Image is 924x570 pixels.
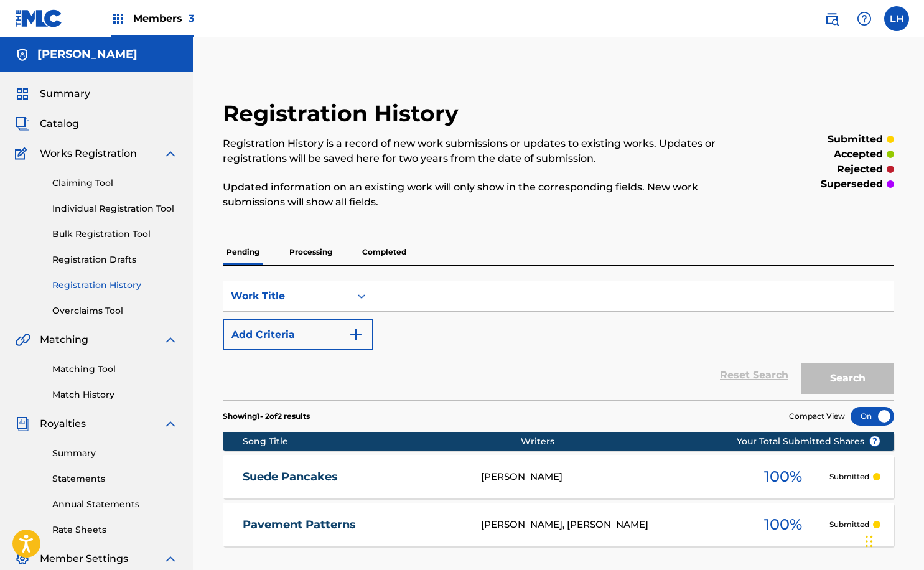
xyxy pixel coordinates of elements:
p: Registration History is a record of new work submissions or updates to existing works. Updates or... [223,136,740,166]
span: 3 [189,12,194,24]
iframe: Chat Widget [862,510,924,570]
span: Summary [40,86,90,101]
div: [PERSON_NAME], [PERSON_NAME] [481,518,736,532]
p: accepted [834,147,883,162]
div: User Menu [884,6,909,31]
p: Processing [286,239,336,265]
img: Member Settings [15,551,30,566]
img: expand [163,332,178,347]
a: SummarySummary [15,86,90,101]
span: Members [133,11,194,26]
p: Completed [358,239,410,265]
span: ? [870,436,880,446]
a: Overclaims Tool [52,304,178,317]
a: Matching Tool [52,363,178,376]
a: Claiming Tool [52,177,178,190]
iframe: Resource Center [889,375,924,475]
h5: Larry Hardeman Jr [37,47,138,62]
a: Annual Statements [52,498,178,511]
img: Summary [15,86,30,101]
a: Statements [52,472,178,485]
span: Works Registration [40,146,137,161]
div: Writers [521,435,776,448]
span: Compact View [789,411,845,422]
div: Song Title [243,435,521,448]
span: 100 % [764,513,802,536]
p: Updated information on an existing work will only show in the corresponding fields. New work subm... [223,180,740,210]
a: Registration Drafts [52,253,178,266]
form: Search Form [223,281,894,400]
a: Bulk Registration Tool [52,228,178,241]
a: Public Search [819,6,844,31]
span: 100 % [764,465,802,488]
a: Pavement Patterns [243,518,464,532]
a: Summary [52,447,178,460]
button: Add Criteria [223,319,373,350]
a: Individual Registration Tool [52,202,178,215]
img: expand [163,551,178,566]
img: Top Rightsholders [111,11,126,26]
span: Royalties [40,416,86,431]
p: Pending [223,239,263,265]
a: CatalogCatalog [15,116,79,131]
img: MLC Logo [15,9,63,27]
p: superseded [821,177,883,192]
div: [PERSON_NAME] [481,470,736,484]
img: help [857,11,872,26]
img: Works Registration [15,146,31,161]
span: Member Settings [40,551,128,566]
a: Match History [52,388,178,401]
div: Help [852,6,877,31]
a: Registration History [52,279,178,292]
p: rejected [837,162,883,177]
span: Catalog [40,116,79,131]
p: Showing 1 - 2 of 2 results [223,411,310,422]
h2: Registration History [223,100,465,128]
img: expand [163,416,178,431]
p: Submitted [829,471,869,482]
div: Drag [866,523,873,560]
a: Rate Sheets [52,523,178,536]
img: Royalties [15,416,30,431]
a: Suede Pancakes [243,470,464,484]
p: Submitted [829,519,869,530]
img: Catalog [15,116,30,131]
div: Work Title [231,289,343,304]
span: Your Total Submitted Shares [737,435,880,448]
img: 9d2ae6d4665cec9f34b9.svg [348,327,363,342]
img: expand [163,146,178,161]
p: submitted [828,132,883,147]
img: search [824,11,839,26]
span: Matching [40,332,88,347]
img: Matching [15,332,30,347]
img: Accounts [15,47,30,62]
